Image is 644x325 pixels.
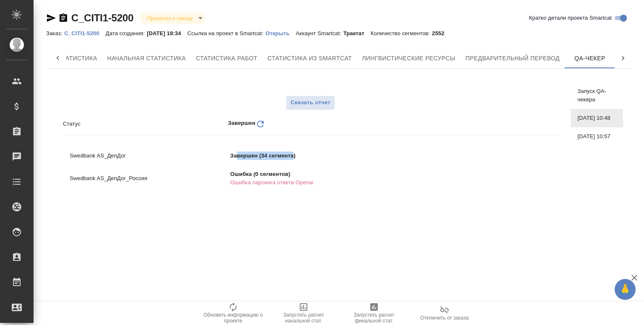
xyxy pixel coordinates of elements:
span: Финальная статистика [17,53,97,64]
p: Ссылка на проект в Smartcat: [187,30,265,36]
a: C_CITI1-5200 [64,29,105,36]
span: Скачать отчет [291,98,330,108]
span: QA-чекер [570,53,610,64]
button: Скопировать ссылку [58,13,68,23]
p: Swedbank AS_ДепДог [70,152,230,160]
p: Swedbank AS_ДепДог_Россия [70,174,230,183]
div: [DATE] 10:48 [571,109,623,127]
span: Статистика работ [196,53,257,64]
a: Открыть [265,29,296,36]
span: Статистика из Smartcat [267,53,352,64]
p: Аккаунт Smartcat: [296,30,343,36]
span: [DATE] 10:48 [577,114,616,122]
button: Скачать отчет [286,95,335,110]
div: Запуск QA-чекера [571,82,623,109]
p: Завершен (34 сегмента) [230,152,431,160]
button: 🙏 [615,279,636,300]
button: Привязан к заказу [144,15,195,22]
div: [DATE] 10:57 [571,127,623,146]
p: Завершен [228,119,255,129]
p: Дата создания: [106,30,147,36]
p: C_CITI1-5200 [64,30,105,36]
span: 🙏 [618,281,632,298]
button: Скопировать ссылку для ЯМессенджера [46,13,56,23]
span: Запуск QA-чекера [577,87,616,104]
span: Кратко детали проекта Smartcat [529,14,612,22]
p: [DATE] 18:34 [147,30,187,36]
p: Количество сегментов: [371,30,432,36]
div: Привязан к заказу [140,13,205,24]
p: Ошибка (0 сегментов) [230,170,431,178]
span: Начальная статистика [107,53,186,64]
p: Заказ: [46,30,64,36]
p: Открыть [265,30,296,36]
p: Трактат [343,30,371,36]
span: [DATE] 10:57 [577,132,616,141]
span: Лингвистические ресурсы [362,53,455,64]
p: 2552 [432,30,450,36]
a: C_CITI1-5200 [71,12,133,23]
p: Статус [63,120,228,128]
p: Ошибка парсинга ответа Openai [230,178,431,187]
span: Предварительный перевод [465,53,560,64]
